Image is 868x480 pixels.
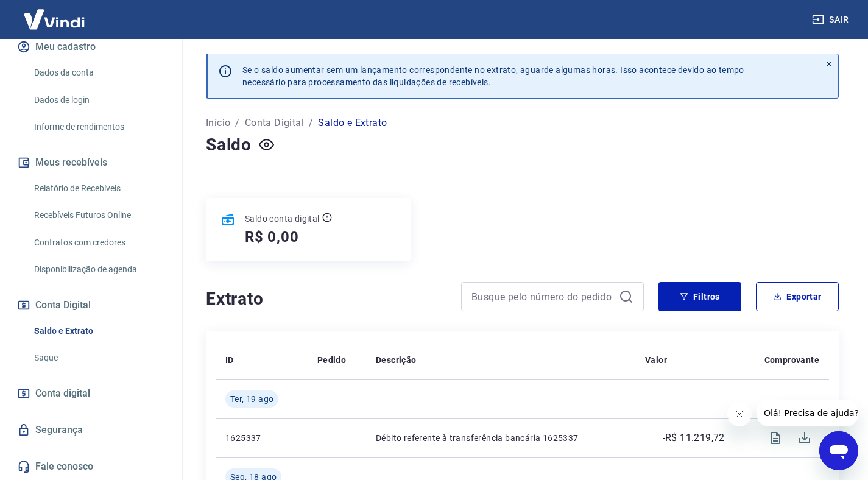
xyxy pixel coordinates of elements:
[15,1,94,38] img: Vindi
[318,116,387,130] p: Saldo e Extrato
[29,88,168,113] a: Dados de login
[15,453,168,480] a: Fale conosco
[235,116,239,130] p: /
[761,423,790,453] span: Visualizar
[317,354,346,366] p: Pedido
[29,115,168,139] a: Informe de rendimentos
[471,288,614,306] input: Busque pelo número do pedido
[15,149,168,176] button: Meus recebíveis
[15,292,168,319] button: Conta Digital
[225,354,234,366] p: ID
[756,282,839,311] button: Exportar
[245,116,304,130] a: Conta Digital
[245,227,299,247] h5: R$ 0,00
[658,282,741,311] button: Filtros
[15,380,168,407] a: Conta digital
[206,287,446,311] h4: Extrato
[764,354,819,366] p: Comprovante
[810,9,853,31] button: Sair
[819,431,858,470] iframe: Botão para abrir a janela de mensagens
[242,64,744,88] p: Se o saldo aumentar sem um lançamento correspondente no extrato, aguarde algumas horas. Isso acon...
[29,176,168,201] a: Relatório de Recebíveis
[376,432,626,444] p: Débito referente à transferência bancária 1625337
[15,417,168,443] a: Segurança
[206,133,252,157] h4: Saldo
[29,230,168,255] a: Contratos com credores
[645,354,667,366] p: Valor
[29,203,168,228] a: Recebíveis Futuros Online
[29,257,168,282] a: Disponibilização de agenda
[7,9,102,18] span: Olá! Precisa de ajuda?
[790,423,819,453] span: Download
[309,116,313,130] p: /
[245,213,320,225] p: Saldo conta digital
[35,385,90,402] span: Conta digital
[29,60,168,85] a: Dados da conta
[225,432,298,444] p: 1625337
[15,34,168,60] button: Meu cadastro
[376,354,417,366] p: Descrição
[757,400,858,426] iframe: Mensagem da empresa
[206,116,230,130] a: Início
[29,345,168,370] a: Saque
[230,393,273,405] span: Ter, 19 ago
[727,402,752,426] iframe: Fechar mensagem
[663,431,725,445] p: -R$ 11.219,72
[29,319,168,344] a: Saldo e Extrato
